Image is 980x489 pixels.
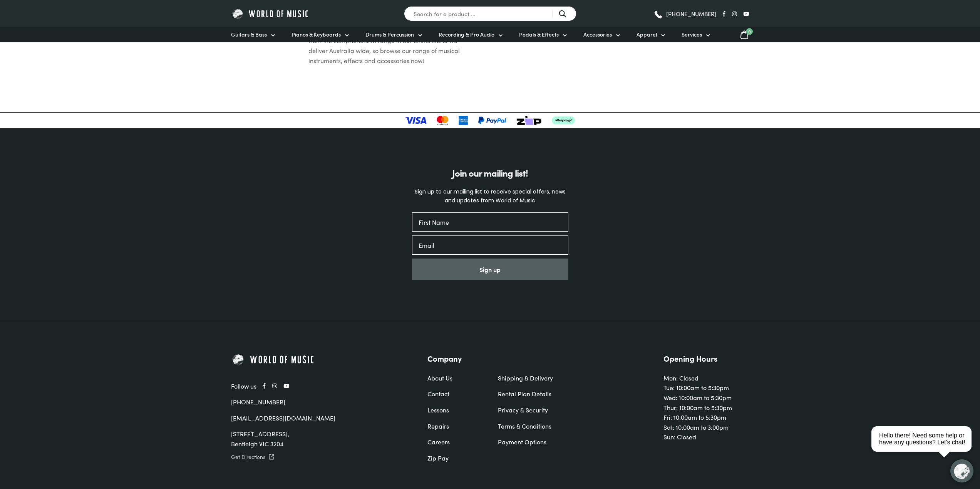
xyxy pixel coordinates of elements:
a: Rental Plan Details [498,389,553,399]
a: Zip Pay [427,453,482,463]
span: Apparel [637,30,657,38]
span: Pianos & Keyboards [291,30,341,38]
button: Sign up [412,259,568,280]
img: World of Music [231,8,310,20]
h3: Opening Hours [663,353,749,364]
a: Lessons [427,405,482,415]
img: World of Music [231,353,316,366]
input: First Name [412,212,568,232]
span: 0 [746,28,753,35]
h3: Company [427,353,553,364]
a: Repairs [427,421,482,431]
span: Recording & Pro Audio [439,30,494,38]
a: Shipping & Delivery [498,373,553,383]
a: Contact [427,389,482,399]
span: Join our mailing list! [452,166,528,179]
a: [PHONE_NUMBER] [653,8,716,20]
iframe: Chat with our support team [868,404,980,489]
span: Services [682,30,702,38]
span: [PHONE_NUMBER] [666,11,716,17]
span: Sign up to our mailing list to receive special offers, news and updates from World of Music [415,188,566,204]
a: Privacy & Security [498,405,553,415]
a: Get Directions [231,452,394,462]
a: [PHONE_NUMBER] [231,397,285,406]
a: Payment Options [498,437,553,447]
img: payment-logos-updated [405,116,575,125]
input: Email [412,235,568,255]
span: Accessories [583,30,612,38]
span: Pedals & Effects [519,30,559,38]
div: Mon: Closed Tue: 10:00am to 5:30pm Wed: 10:00am to 5:30pm Thur: 10:00am to 5:30pm Fri: 10:00am to... [663,353,749,442]
input: Search for a product ... [404,6,576,21]
a: Careers [427,437,482,447]
a: [EMAIL_ADDRESS][DOMAIN_NAME] [231,414,335,422]
div: Follow us [231,381,394,391]
a: Terms & Conditions [498,421,553,431]
a: About Us [427,373,482,383]
div: [STREET_ADDRESS], Bentleigh VIC 3204 [231,429,394,449]
span: Drums & Percussion [365,30,414,38]
span: Guitars & Bass [231,30,267,38]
